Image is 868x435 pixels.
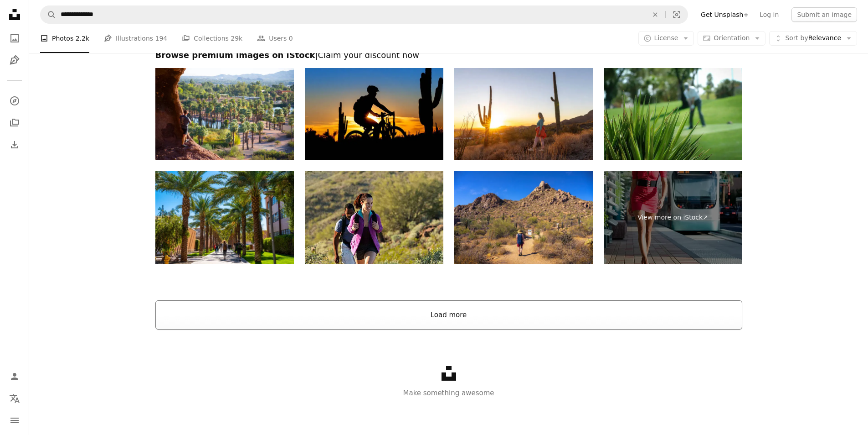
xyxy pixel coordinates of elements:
[155,33,168,43] span: 194
[654,34,678,42] span: License
[785,34,808,42] span: Sort by
[604,171,742,264] a: View more on iStock↗
[714,34,750,42] span: Orientation
[698,31,765,46] button: Orientation
[769,31,857,46] button: Sort byRelevance
[695,7,754,22] a: Get Unsplash+
[40,5,688,24] form: Find visuals sitewide
[5,389,24,408] button: Language
[791,7,857,22] button: Submit an image
[5,92,24,110] a: Explore
[182,24,242,53] a: Collections 29k
[5,411,24,430] button: Menu
[289,33,293,43] span: 0
[29,388,868,398] p: Make something awesome
[155,68,294,161] img: Phoenix hole in the rock, Phoenix,AZ
[785,34,841,43] span: Relevance
[5,29,24,47] a: Photos
[305,68,443,161] img: Mountain Bike Sunset
[454,68,593,161] img: Mature woman pauses in desert landscape at sunset
[231,33,242,43] span: 29k
[5,367,24,386] a: Log in / Sign up
[5,5,24,26] a: Home — Unsplash
[315,50,419,60] span: | Claim your discount now
[645,6,665,23] button: Clear
[754,7,784,22] a: Log in
[257,24,293,53] a: Users 0
[305,171,443,264] img: Desert Trail Hike
[155,300,742,330] button: Load more
[5,136,24,154] a: Download History
[638,31,694,46] button: License
[41,6,56,23] button: Search Unsplash
[104,24,167,53] a: Illustrations 194
[454,171,593,264] img: Tourist with a straw hat hiking to Pinnacle Peak near Phoenix, Arizona
[5,51,24,69] a: Illustrations
[155,171,294,264] img: Palm Walk in ASU Tempe Campus
[5,114,24,132] a: Collections
[155,50,742,61] h2: Browse premium images on iStock
[666,6,688,23] button: Visual search
[604,68,742,161] img: Cactus desert foreground - golf course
